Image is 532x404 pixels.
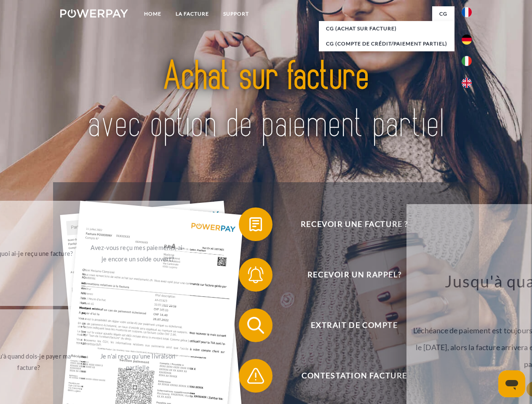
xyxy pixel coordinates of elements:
iframe: Bouton de lancement de la fenêtre de messagerie [498,370,525,397]
div: Avez-vous reçu mes paiements, ai-je encore un solde ouvert? [91,242,185,265]
img: fr [462,7,472,17]
a: CG (Compte de crédit/paiement partiel) [319,36,454,51]
div: Je n'ai reçu qu'une livraison partielle [91,351,185,373]
img: qb_search.svg [245,315,266,336]
span: Extrait de compte [251,308,457,342]
img: de [462,35,472,45]
img: it [462,56,472,66]
img: title-powerpay_fr.svg [80,40,452,161]
img: en [462,78,472,88]
a: Home [137,6,168,21]
img: logo-powerpay-white.svg [60,9,128,18]
button: Contestation Facture [239,359,458,393]
a: Support [216,6,256,21]
button: Extrait de compte [239,308,458,342]
img: qb_warning.svg [245,365,266,386]
a: LA FACTURE [168,6,216,21]
a: CG [432,6,454,21]
a: Avez-vous reçu mes paiements, ai-je encore un solde ouvert? [86,201,190,306]
a: CG (achat sur facture) [319,21,454,36]
span: Contestation Facture [251,359,457,393]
